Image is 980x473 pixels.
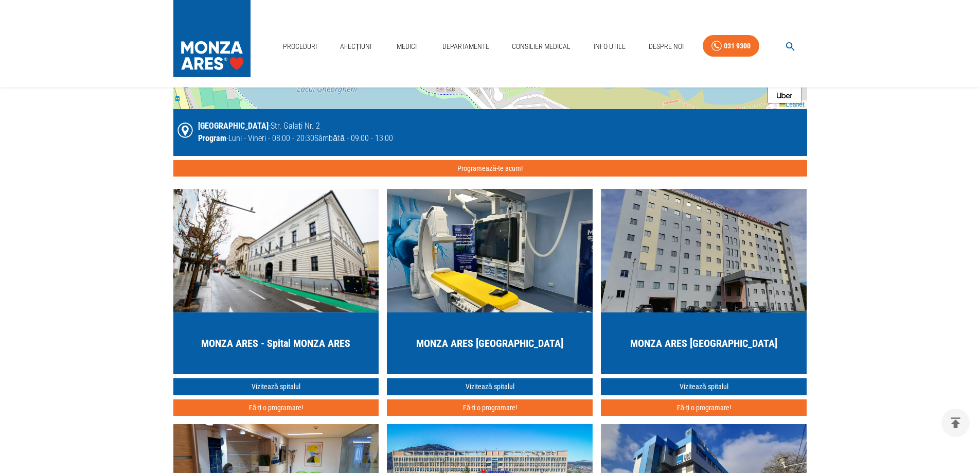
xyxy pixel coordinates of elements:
h5: MONZA ARES - Spital MONZA ARES [201,336,350,351]
button: Programează-te acum! [173,160,807,177]
a: Medici [390,36,423,57]
button: Fă-ți o programare! [601,399,807,416]
a: Info Utile [590,36,630,57]
img: Call an Uber [777,93,792,98]
h5: MONZA ARES [GEOGRAPHIC_DATA] [416,336,563,351]
div: - Str. Galați Nr. 2 [198,120,393,132]
img: MONZA ARES Bucuresti [601,189,807,312]
a: 031 9300 [703,35,759,57]
div: 031 9300 [724,40,751,52]
a: MONZA ARES - Spital MONZA ARES [173,189,379,374]
button: Fă-ți o programare! [387,399,593,416]
span: Program [198,133,226,143]
span: [GEOGRAPHIC_DATA] [198,121,269,131]
a: Vizitează spitalul [173,378,379,395]
a: Leaflet [779,101,804,108]
a: MONZA ARES [GEOGRAPHIC_DATA] [601,189,807,374]
img: MONZA ARES Târgu Jiu [387,189,593,312]
a: Proceduri [279,36,321,57]
h5: MONZA ARES [GEOGRAPHIC_DATA] [630,336,777,351]
button: delete [941,409,970,437]
a: Vizitează spitalul [387,378,593,395]
a: Consilier Medical [508,36,575,57]
div: - Luni - Vineri - 08:00 - 20:30 Sâmbătă - 09:00 - 13:00 [198,132,393,145]
a: Vizitează spitalul [601,378,807,395]
a: Despre Noi [645,36,688,57]
a: MONZA ARES [GEOGRAPHIC_DATA] [387,189,593,374]
a: Afecțiuni [336,36,376,57]
button: Fă-ți o programare! [173,399,379,416]
img: MONZA ARES Cluj-Napoca [173,189,379,312]
a: Departamente [438,36,493,57]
